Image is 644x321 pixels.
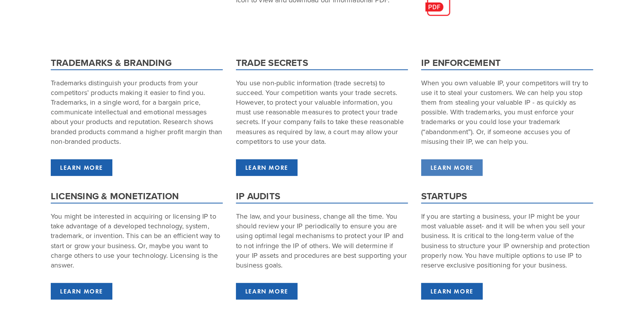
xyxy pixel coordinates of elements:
[421,159,483,176] a: LEARN MORE
[51,211,223,270] p: You might be interested in acquiring or licensing IP to take advantage of a developed technology,...
[236,189,280,203] strong: IP AUDITS
[51,283,112,300] a: LEARN MORE
[236,283,298,300] a: LEARN MORE
[236,78,408,146] p: You use non-public information (trade secrets) to succeed. Your competition wants your trade secr...
[236,56,308,69] strong: TRADE SECRETS
[421,189,467,203] strong: STARTUPS
[421,78,593,146] p: When you own valuable IP, your competitors will try to use it to steal your customers. We can hel...
[236,211,408,270] p: The law, and your business, change all the time. You should review your IP periodically to ensure...
[51,159,112,176] a: LEARN MORE
[421,211,593,270] p: If you are starting a business, your IP might be your most valuable asset- and it will be when yo...
[236,159,298,176] a: LEARN MORE
[421,56,501,69] strong: IP ENFORCEMENT
[421,283,483,300] a: LEARN MORE
[51,56,172,69] strong: TRADEMARKS & BRANDING
[51,189,179,203] strong: LICENSING & MONETIZATION
[51,78,223,146] p: Trademarks distinguish your products from your competitors’ products making it easier to find you...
